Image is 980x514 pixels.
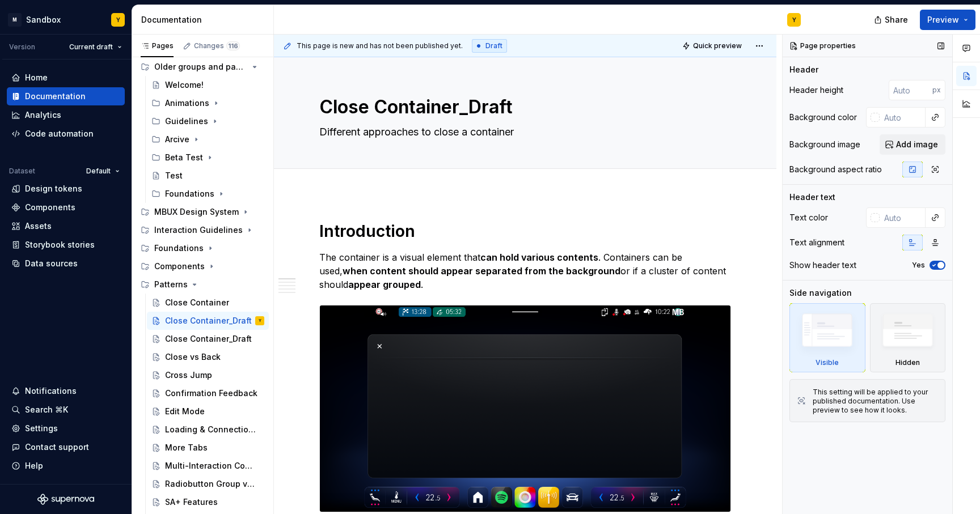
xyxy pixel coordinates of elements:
[870,303,946,372] div: Hidden
[693,41,742,50] span: Quick preview
[194,41,240,50] div: Changes
[165,116,208,127] div: Guidelines
[789,237,844,248] div: Text alignment
[165,188,214,199] div: Foundations
[37,494,94,505] svg: Supernova Logo
[25,72,48,83] div: Home
[25,91,86,102] div: Documentation
[7,106,125,124] a: Analytics
[165,369,212,381] div: Cross Jump
[147,76,269,94] a: Welcome!
[9,167,35,176] div: Dataset
[26,14,61,26] div: Sandbox
[789,164,882,175] div: Background aspect ratio
[789,212,828,223] div: Text color
[816,358,839,367] div: Visible
[7,401,125,419] button: Search ⌘K
[154,279,188,290] div: Patterns
[343,265,620,277] strong: when content should appear separated from the background
[789,260,856,271] div: Show header text
[297,41,463,50] span: This page is new and has not been published yet.
[136,203,269,221] div: MBUX Design System
[226,41,240,50] span: 116
[165,496,218,508] div: SA+ Features
[136,58,269,76] div: Older groups and pages moved here
[147,475,269,493] a: Radiobutton Group vs. Switch
[480,252,598,263] strong: can hold various contents
[25,441,89,453] div: Contact support
[25,404,68,415] div: Search ⌘K
[25,423,58,434] div: Settings
[317,123,729,141] textarea: Different approaches to close a container
[147,148,269,167] div: Beta Test
[7,69,125,87] a: Home
[147,330,269,348] a: Close Container_Draft
[789,139,860,150] div: Background image
[25,258,78,269] div: Data sources
[165,460,259,471] div: Multi-Interaction Components
[154,243,204,254] div: Foundations
[147,402,269,420] a: Edit Mode
[147,312,269,330] a: Close Container_DraftY
[64,39,127,55] button: Current draft
[136,239,269,257] div: Foundations
[319,250,731,291] p: The container is a visual element that . Containers can be used, or if a cluster of content should .
[813,388,938,415] div: This setting will be applied to your published documentation. Use preview to see how it looks.
[920,10,975,30] button: Preview
[895,358,920,367] div: Hidden
[885,14,908,26] span: Share
[154,206,239,218] div: MBUX Design System
[319,221,731,241] h1: Introduction
[789,112,857,123] div: Background color
[7,198,125,216] a: Components
[789,287,852,299] div: Side navigation
[25,202,75,213] div: Components
[485,41,502,50] span: Draft
[154,261,205,272] div: Components
[147,439,269,457] a: More Tabs
[165,152,203,163] div: Beta Test
[789,84,843,96] div: Header height
[136,221,269,239] div: Interaction Guidelines
[25,239,95,250] div: Storybook stories
[880,134,945,155] button: Add image
[141,14,269,26] div: Documentation
[259,315,261,326] div: Y
[147,348,269,366] a: Close vs Back
[317,94,729,121] textarea: Close Container_Draft
[25,183,82,194] div: Design tokens
[7,382,125,400] button: Notifications
[154,224,243,236] div: Interaction Guidelines
[7,438,125,456] button: Contact support
[147,167,269,185] a: Test
[136,275,269,294] div: Patterns
[25,385,77,397] div: Notifications
[25,109,61,121] div: Analytics
[789,192,835,203] div: Header text
[25,220,52,232] div: Assets
[25,460,43,471] div: Help
[789,64,818,75] div: Header
[147,457,269,475] a: Multi-Interaction Components
[25,128,94,139] div: Code automation
[147,493,269,511] a: SA+ Features
[165,406,205,417] div: Edit Mode
[81,163,125,179] button: Default
[154,61,248,73] div: Older groups and pages moved here
[9,43,35,52] div: Version
[880,207,926,228] input: Auto
[147,294,269,312] a: Close Container
[896,139,938,150] span: Add image
[165,478,259,490] div: Radiobutton Group vs. Switch
[320,305,730,512] img: 6c5830d1-701e-4d69-8d8e-c91d071599d7.png
[7,217,125,235] a: Assets
[136,257,269,275] div: Components
[679,38,747,54] button: Quick preview
[147,94,269,112] div: Animations
[165,442,208,453] div: More Tabs
[147,130,269,148] div: Arcive
[141,41,174,50] div: Pages
[165,170,183,181] div: Test
[69,43,113,52] span: Current draft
